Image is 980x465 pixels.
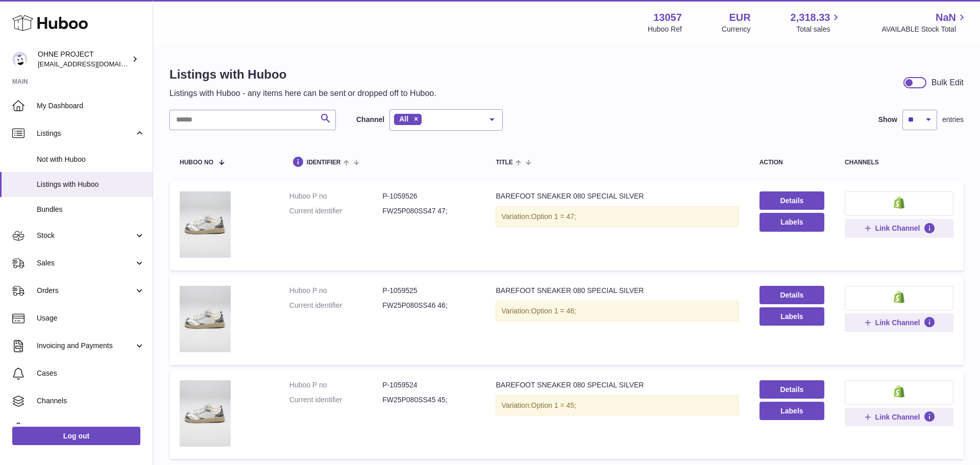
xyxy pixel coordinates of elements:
dt: Current identifier [289,301,382,310]
span: identifier [307,159,341,166]
button: Labels [759,213,824,231]
h1: Listings with Huboo [169,66,436,83]
img: BAREFOOT SNEAKER 080 SPECIAL SILVER [180,191,231,258]
span: 2,318.33 [791,11,830,25]
button: Labels [759,307,824,326]
span: Link Channel [875,412,920,422]
span: Orders [37,286,134,296]
strong: 13057 [653,11,682,25]
label: Channel [356,115,384,125]
span: Listings [37,129,134,138]
button: Link Channel [845,219,953,237]
dt: Huboo P no [289,286,382,296]
dd: FW25P080SS45 45; [382,395,475,405]
a: Details [759,380,824,399]
div: BAREFOOT SNEAKER 080 SPECIAL SILVER [496,286,739,296]
a: Details [759,191,824,210]
button: Link Channel [845,313,953,332]
img: shopify-small.png [894,291,904,303]
span: Option 1 = 47; [531,212,576,221]
span: NaN [936,11,956,25]
dt: Current identifier [289,206,382,216]
span: Invoicing and Payments [37,341,134,351]
div: action [759,159,824,166]
span: Usage [37,313,145,323]
span: title [496,159,512,166]
span: Listings with Huboo [37,180,145,189]
img: BAREFOOT SNEAKER 080 SPECIAL SILVER [180,286,231,352]
span: All [399,115,408,123]
span: AVAILABLE Stock Total [881,25,968,34]
a: Log out [12,427,140,445]
button: Link Channel [845,408,953,426]
strong: EUR [729,11,750,25]
span: Channels [37,396,145,406]
a: 2,318.33 Total sales [791,11,842,34]
span: My Dashboard [37,101,145,111]
button: Labels [759,402,824,420]
span: Total sales [796,25,842,34]
div: Variation: [496,301,739,322]
img: shopify-small.png [894,197,904,209]
span: Cases [37,369,145,378]
img: shopify-small.png [894,385,904,398]
dt: Huboo P no [289,380,382,390]
dt: Current identifier [289,395,382,405]
dd: P-1059526 [382,191,475,201]
span: Stock [37,231,134,240]
span: Link Channel [875,224,920,233]
span: Not with Huboo [37,155,145,164]
span: Bundles [37,205,145,214]
span: Settings [37,424,145,433]
span: entries [942,115,964,125]
dd: P-1059525 [382,286,475,296]
div: Huboo Ref [648,25,682,34]
div: Variation: [496,395,739,416]
span: Huboo no [180,159,213,166]
div: BAREFOOT SNEAKER 080 SPECIAL SILVER [496,191,739,201]
div: Variation: [496,206,739,227]
div: Bulk Edit [932,77,964,88]
label: Show [878,115,897,125]
a: NaN AVAILABLE Stock Total [881,11,968,34]
div: BAREFOOT SNEAKER 080 SPECIAL SILVER [496,380,739,390]
span: [EMAIL_ADDRESS][DOMAIN_NAME] [38,60,150,68]
span: Option 1 = 45; [531,401,576,409]
dd: FW25P080SS46 46; [382,301,475,310]
span: Link Channel [875,318,920,327]
p: Listings with Huboo - any items here can be sent or dropped off to Huboo. [169,88,436,99]
a: Details [759,286,824,304]
dd: FW25P080SS47 47; [382,206,475,216]
span: Option 1 = 46; [531,307,576,315]
img: internalAdmin-13057@internal.huboo.com [12,52,28,67]
dt: Huboo P no [289,191,382,201]
div: Currency [722,25,751,34]
img: BAREFOOT SNEAKER 080 SPECIAL SILVER [180,380,231,447]
dd: P-1059524 [382,380,475,390]
span: Sales [37,258,134,268]
div: OHNE PROJECT [38,50,130,69]
div: channels [845,159,953,166]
